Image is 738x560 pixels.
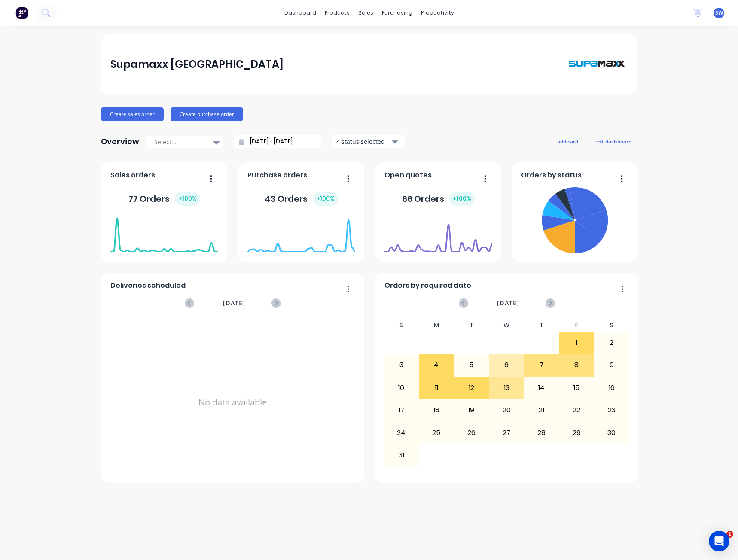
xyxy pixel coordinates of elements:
[589,136,637,147] button: edit dashboard
[567,43,628,85] img: Supamaxx Australia
[454,319,489,332] div: T
[110,319,355,486] div: No data available
[454,422,489,443] div: 26
[313,192,338,206] div: + 100 %
[454,354,489,376] div: 5
[524,319,559,332] div: T
[384,377,419,399] div: 10
[454,377,489,399] div: 12
[489,422,524,443] div: 27
[417,6,458,19] div: productivity
[171,107,243,121] button: Create purchase order
[489,354,524,376] div: 6
[454,399,489,421] div: 19
[525,354,559,376] div: 7
[265,192,338,206] div: 43 Orders
[247,170,307,180] span: Purchase orders
[223,298,245,308] span: [DATE]
[559,319,594,332] div: F
[320,6,354,19] div: products
[525,399,559,421] div: 21
[280,6,320,19] a: dashboard
[559,377,594,399] div: 15
[384,399,419,421] div: 17
[354,6,378,19] div: sales
[489,319,524,332] div: W
[128,192,200,206] div: 77 Orders
[384,319,419,332] div: S
[336,137,390,146] div: 4 status selected
[559,422,594,443] div: 29
[332,135,405,148] button: 4 status selected
[489,377,524,399] div: 13
[497,298,519,308] span: [DATE]
[595,422,629,443] div: 30
[384,444,419,466] div: 31
[175,192,200,206] div: + 100 %
[715,9,723,17] span: SW
[489,399,524,421] div: 20
[449,192,475,206] div: + 100 %
[419,319,454,332] div: M
[594,319,629,332] div: S
[595,377,629,399] div: 16
[559,399,594,421] div: 22
[110,56,284,73] div: Supamaxx [GEOGRAPHIC_DATA]
[402,192,475,206] div: 66 Orders
[521,170,582,180] span: Orders by status
[595,399,629,421] div: 23
[101,133,139,150] div: Overview
[419,422,454,443] div: 25
[525,377,559,399] div: 14
[419,354,454,376] div: 4
[709,531,729,551] div: Open Intercom Messenger
[595,354,629,376] div: 9
[726,531,733,538] span: 1
[101,107,164,121] button: Create sales order
[419,399,454,421] div: 18
[419,377,454,399] div: 11
[378,6,417,19] div: purchasing
[15,6,28,19] img: Factory
[110,170,155,180] span: Sales orders
[559,354,594,376] div: 8
[559,332,594,353] div: 1
[384,354,419,376] div: 3
[384,422,419,443] div: 24
[552,136,584,147] button: add card
[595,332,629,353] div: 2
[525,422,559,443] div: 28
[384,170,432,180] span: Open quotes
